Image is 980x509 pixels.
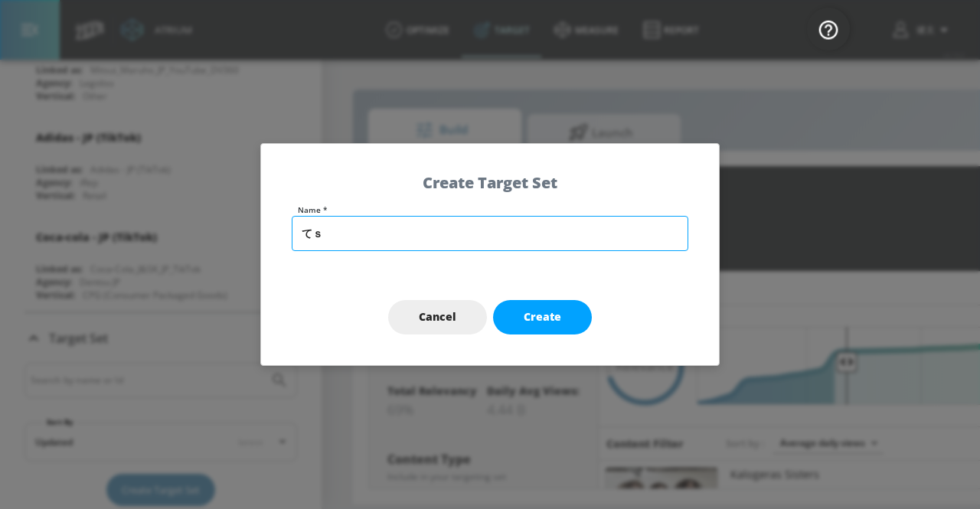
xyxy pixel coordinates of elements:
label: Name * [298,206,688,214]
span: Create [524,308,561,327]
span: Cancel [419,308,456,327]
h5: Create Target Set [292,175,688,191]
button: Create [493,300,592,334]
button: Cancel [388,300,487,334]
button: Open Resource Center [807,8,850,51]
